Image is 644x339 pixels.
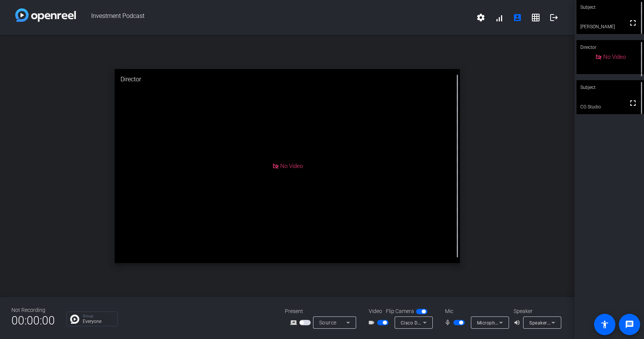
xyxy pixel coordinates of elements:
mat-icon: volume_up [514,318,523,327]
span: No Video [603,53,626,60]
button: signal_cellular_alt [490,8,508,27]
div: Speaker [514,307,559,315]
p: Everyone [83,319,114,324]
mat-icon: logout [549,13,559,22]
span: Investment Podcast [76,8,472,27]
mat-icon: accessibility [600,320,609,329]
img: white-gradient.svg [15,8,76,22]
span: Source [319,320,337,326]
div: Director [115,69,459,90]
p: Group [83,314,114,318]
div: Present [285,307,361,315]
span: Speakers (Realtek(R) Audio) [529,320,591,326]
mat-icon: mic_none [444,318,453,327]
span: No Video [280,163,303,169]
mat-icon: grid_on [531,13,540,22]
mat-icon: fullscreen [628,98,638,108]
mat-icon: fullscreen [628,18,638,27]
div: Subject [577,80,644,95]
span: Cisco Desk Camera 4K (05a6:0023) [401,320,480,326]
mat-icon: message [625,320,634,329]
span: Video [369,307,382,315]
div: Director [577,40,644,55]
mat-icon: account_box [513,13,522,22]
mat-icon: screen_share_outline [290,318,299,327]
div: Not Recording [11,306,55,314]
span: Microphone (2- Shure MV7+) (14ed:1019) [477,320,569,326]
mat-icon: videocam_outline [368,318,377,327]
mat-icon: settings [476,13,485,22]
img: Chat Icon [70,315,79,324]
span: 00:00:00 [11,311,55,330]
div: Mic [437,307,514,315]
span: Flip Camera [386,307,414,315]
